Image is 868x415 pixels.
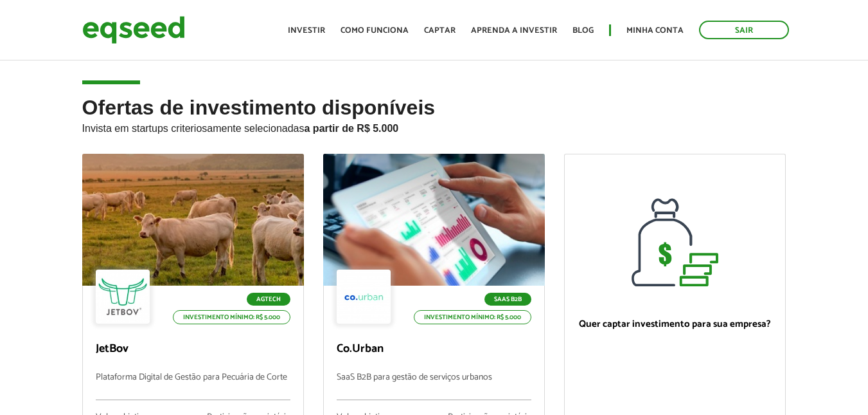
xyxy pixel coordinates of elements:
[424,26,456,35] a: Captar
[96,342,290,356] p: JetBov
[341,26,409,35] a: Como funciona
[288,26,325,35] a: Investir
[82,97,786,154] h2: Ofertas de investimento disponíveis
[337,373,531,400] p: SaaS B2B para gestão de serviços urbanos
[484,293,531,306] p: SaaS B2B
[305,123,399,134] strong: a partir de R$ 5.000
[699,21,789,39] a: Sair
[572,26,594,35] a: Blog
[578,318,772,330] p: Quer captar investimento para sua empresa?
[626,26,684,35] a: Minha conta
[414,310,531,324] p: Investimento mínimo: R$ 5.000
[82,119,786,134] p: Invista em startups criteriosamente selecionadas
[96,373,290,400] p: Plataforma Digital de Gestão para Pecuária de Corte
[471,26,557,35] a: Aprenda a investir
[173,310,290,324] p: Investimento mínimo: R$ 5.000
[82,13,185,47] img: EqSeed
[337,342,531,356] p: Co.Urban
[247,293,290,306] p: Agtech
